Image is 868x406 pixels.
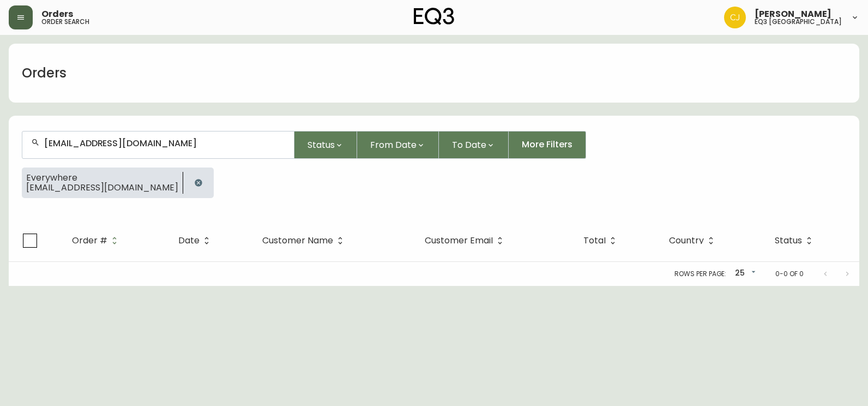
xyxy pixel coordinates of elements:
[583,236,620,246] span: Total
[41,10,73,19] span: Orders
[44,138,285,148] input: Search
[669,237,704,244] span: Country
[178,236,214,246] span: Date
[755,19,842,25] h5: eq3 [GEOGRAPHIC_DATA]
[262,236,347,246] span: Customer Name
[357,131,439,159] button: From Date
[308,138,335,152] span: Status
[425,236,507,246] span: Customer Email
[26,183,178,193] span: [EMAIL_ADDRESS][DOMAIN_NAME]
[509,131,586,159] button: More Filters
[26,173,178,183] span: Everywhere
[775,237,802,244] span: Status
[72,237,107,244] span: Order #
[452,138,486,152] span: To Date
[731,265,758,283] div: 25
[72,236,122,246] span: Order #
[414,8,454,25] img: logo
[439,131,509,159] button: To Date
[583,237,606,244] span: Total
[755,10,831,19] span: [PERSON_NAME]
[674,269,726,279] p: Rows per page:
[294,131,357,159] button: Status
[370,138,417,152] span: From Date
[669,236,718,246] span: Country
[775,236,816,246] span: Status
[22,64,67,82] h1: Orders
[425,237,493,244] span: Customer Email
[178,237,200,244] span: Date
[522,139,572,151] span: More Filters
[775,269,804,279] p: 0-0 of 0
[41,19,89,25] h5: order search
[724,7,746,28] img: 7836c8950ad67d536e8437018b5c2533
[262,237,333,244] span: Customer Name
